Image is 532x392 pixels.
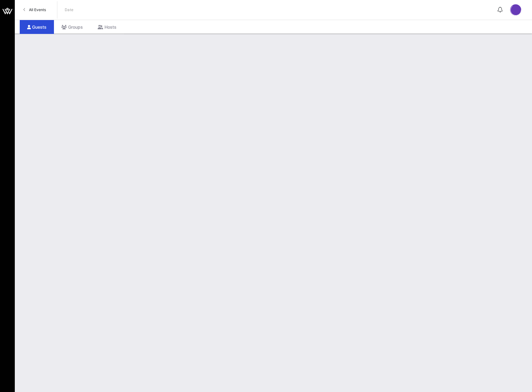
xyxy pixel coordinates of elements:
div: Hosts [90,20,124,34]
div: Guests [20,20,54,34]
a: All Events [20,5,50,15]
span: All Events [29,7,46,12]
p: Date [65,7,74,13]
div: Groups [54,20,90,34]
